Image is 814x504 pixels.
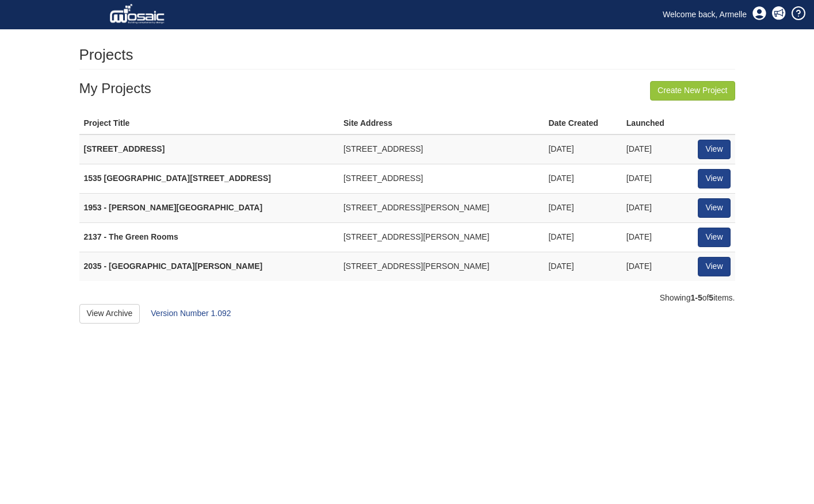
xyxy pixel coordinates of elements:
[339,193,544,222] td: [STREET_ADDRESS][PERSON_NAME]
[690,293,702,302] b: 1-5
[544,193,621,222] td: [DATE]
[544,113,621,134] th: Date Created
[79,113,339,134] th: Project Title
[698,140,730,159] a: View
[339,252,544,280] td: [STREET_ADDRESS][PERSON_NAME]
[650,81,735,101] a: Create New Project
[151,309,231,318] a: Version Number 1.092
[622,164,685,193] td: [DATE]
[544,164,621,193] td: [DATE]
[544,252,621,280] td: [DATE]
[622,222,685,252] td: [DATE]
[698,169,730,188] a: View
[84,261,263,271] strong: 2035 - [GEOGRAPHIC_DATA][PERSON_NAME]
[84,203,263,212] strong: 1953 - [PERSON_NAME][GEOGRAPHIC_DATA]
[79,47,133,63] h1: Projects
[698,198,730,218] a: View
[339,134,544,164] td: [STREET_ADDRESS]
[84,144,165,153] strong: [STREET_ADDRESS]
[544,222,621,252] td: [DATE]
[654,6,755,23] a: Welcome back, Armelle
[622,134,685,164] td: [DATE]
[79,81,735,96] h3: My Projects
[339,164,544,193] td: [STREET_ADDRESS]
[79,293,735,304] div: Showing of items.
[339,113,544,134] th: Site Address
[84,174,271,183] strong: 1535 [GEOGRAPHIC_DATA][STREET_ADDRESS]
[544,134,621,164] td: [DATE]
[709,293,713,302] b: 5
[339,222,544,252] td: [STREET_ADDRESS][PERSON_NAME]
[622,113,685,134] th: Launched
[109,3,167,26] img: logo_white.png
[622,252,685,280] td: [DATE]
[84,232,178,241] strong: 2137 - The Green Rooms
[79,304,140,324] a: View Archive
[622,193,685,222] td: [DATE]
[698,228,730,247] a: View
[698,257,730,276] a: View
